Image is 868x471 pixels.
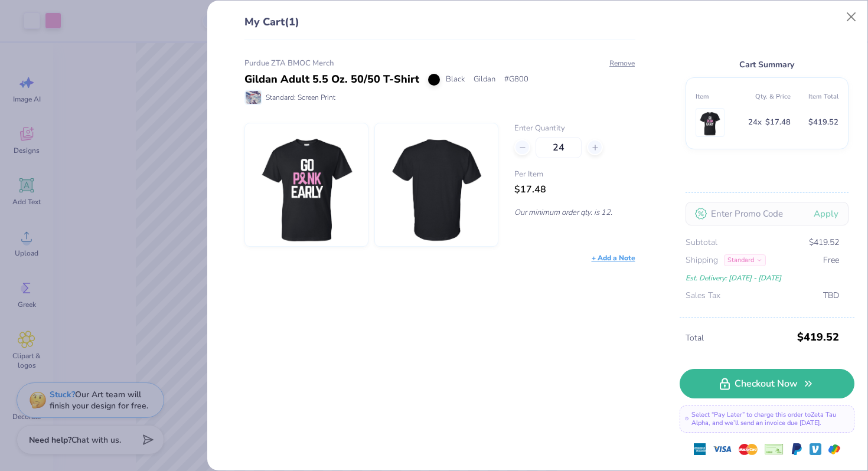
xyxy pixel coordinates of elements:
[474,74,495,86] span: Gildan
[686,289,720,302] span: Sales Tax
[797,326,839,348] span: $419.52
[686,236,717,249] span: Subtotal
[743,87,791,106] th: Qty. & Price
[739,440,758,459] img: master-card
[686,58,849,71] div: Cart Summary
[694,443,706,455] img: express
[686,332,794,345] span: Total
[765,116,791,129] span: $17.48
[514,183,546,196] span: $17.48
[840,6,863,28] button: Close
[256,123,357,246] img: Gildan G800
[686,254,718,267] span: Shipping
[536,137,582,158] input: – –
[810,443,821,455] img: Venmo
[791,443,802,455] img: Paypal
[808,116,838,129] span: $419.52
[696,87,743,106] th: Item
[446,74,465,86] span: Black
[244,14,635,40] div: My Cart (1)
[699,109,722,136] img: Gildan G800
[828,443,840,455] img: GPay
[680,405,854,433] div: Select “Pay Later” to charge this order to Zeta Tau Alpha , and we’ll send an invoice due [DATE].
[244,71,419,87] div: Gildan Adult 5.5 Oz. 50/50 T-Shirt
[592,253,635,263] div: + Add a Note
[680,369,854,398] a: Checkout Now
[809,236,839,249] span: $419.52
[823,289,839,302] span: TBD
[609,58,635,68] button: Remove
[514,169,635,181] span: Per Item
[686,272,839,284] div: Est. Delivery: [DATE] - [DATE]
[748,116,762,129] span: 24 x
[791,87,838,106] th: Item Total
[686,202,849,225] input: Enter Promo Code
[244,58,635,70] div: Purdue ZTA BMOC Merch
[514,123,635,135] label: Enter Quantity
[514,207,635,218] p: Our minimum order qty. is 12.
[713,440,732,459] img: visa
[504,74,528,86] span: # G800
[266,92,335,103] span: Standard: Screen Print
[765,443,784,455] img: cheque
[724,254,766,266] div: Standard
[246,91,261,104] img: Standard: Screen Print
[386,123,487,246] img: Gildan G800
[823,254,839,267] span: Free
